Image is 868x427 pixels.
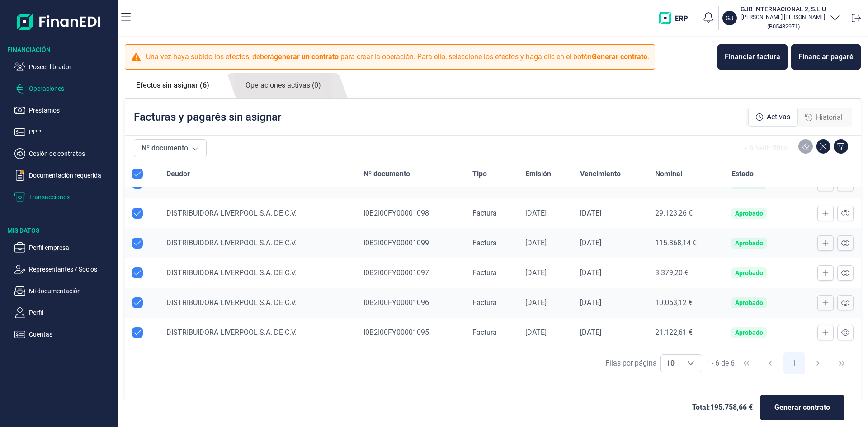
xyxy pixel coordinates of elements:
span: Estado [731,169,754,179]
span: 1 - 6 de 6 [706,360,735,367]
div: 10.053,12 € [655,298,717,307]
div: [DATE] [580,239,641,248]
p: Representantes / Socios [29,264,114,275]
b: generar un contrato [274,52,339,61]
span: Factura [472,328,497,337]
button: Cesión de contratos [14,148,114,159]
small: Copiar cif [767,23,800,30]
p: Perfil empresa [29,242,114,253]
div: Row Unselected null [132,178,143,189]
div: Historial [798,108,850,127]
span: I0B2I00FY00001095 [363,328,429,337]
p: Perfil [29,307,114,318]
span: Factura [472,268,497,277]
p: Poseer librador [29,61,114,72]
div: Aprobado [735,299,763,306]
div: Row Unselected null [132,297,143,308]
div: Aprobado [735,239,763,247]
button: Mi documentación [14,286,114,296]
span: I0B2I00FY00001097 [363,268,429,277]
span: Activas [767,112,790,122]
span: Nominal [655,169,682,179]
span: I0B2I00FY00001099 [363,239,429,247]
button: Perfil empresa [14,242,114,253]
div: [DATE] [580,328,641,337]
h3: GJB INTERNACIONAL 2, S.L.U [741,5,826,14]
div: Choose [680,355,702,372]
button: First Page [736,352,757,374]
p: GJ [726,14,734,23]
p: PPP [29,127,114,137]
button: PPP [14,127,114,137]
div: Row Unselected null [132,238,143,249]
div: Filas por página [605,358,657,369]
div: [DATE] [580,298,641,307]
button: GJGJB INTERNACIONAL 2, S.L.U[PERSON_NAME] [PERSON_NAME](B05482971) [722,5,840,32]
span: DISTRIBUIDORA LIVERPOOL S.A. DE C.V. [166,328,297,337]
div: Row Unselected null [132,327,143,338]
div: Financiar pagaré [798,52,854,62]
img: erp [659,12,694,24]
b: Generar contrato [592,52,647,61]
span: Factura [472,209,497,217]
span: DISTRIBUIDORA LIVERPOOL S.A. DE C.V. [166,298,297,307]
span: I0B2I00FY00001096 [363,298,429,307]
button: Perfil [14,307,114,318]
button: Préstamos [14,105,114,116]
p: Una vez haya subido los efectos, deberá para crear la operación. Para ello, seleccione los efecto... [146,52,649,62]
div: Row Unselected null [132,208,143,219]
p: Documentación requerida [29,170,114,181]
p: Préstamos [29,105,114,116]
div: 3.379,20 € [655,268,717,277]
button: Representantes / Socios [14,264,114,275]
button: Generar contrato [760,395,844,420]
span: Nº documento [363,169,410,179]
div: [DATE] [580,268,641,277]
p: Cuentas [29,329,114,340]
span: DISTRIBUIDORA LIVERPOOL S.A. DE C.V. [166,239,297,247]
button: Nº documento [134,139,207,157]
button: Operaciones [14,83,114,94]
span: Factura [472,239,497,247]
div: Activas [748,108,798,127]
div: [DATE] [580,209,641,218]
div: 21.122,61 € [655,328,717,337]
div: [DATE] [525,298,566,307]
span: Vencimiento [580,169,621,179]
button: Documentación requerida [14,170,114,181]
span: Total: 195.758,66 € [692,402,753,413]
div: Aprobado [735,329,763,336]
span: Tipo [472,169,487,179]
a: Efectos sin asignar (6) [125,73,221,98]
button: Financiar pagaré [791,44,861,70]
span: Generar contrato [774,402,830,413]
div: [DATE] [525,209,566,218]
button: Previous Page [759,352,781,374]
p: Mi documentación [29,286,114,296]
div: All items selected [132,169,143,179]
span: Historial [816,112,843,123]
a: Operaciones activas (0) [234,73,332,98]
button: Cuentas [14,329,114,340]
div: [DATE] [525,268,566,277]
p: [PERSON_NAME] [PERSON_NAME] [741,14,826,21]
span: Factura [472,298,497,307]
span: I0B2I00FY00001098 [363,209,429,217]
button: Page 1 [783,352,805,374]
button: Last Page [831,352,853,374]
button: Transacciones [14,192,114,202]
span: DISTRIBUIDORA LIVERPOOL S.A. DE C.V. [166,209,297,217]
p: Operaciones [29,83,114,94]
p: Cesión de contratos [29,148,114,159]
button: Next Page [807,352,829,374]
p: Facturas y pagarés sin asignar [134,110,281,124]
div: Financiar factura [725,52,780,62]
img: Logo de aplicación [17,7,101,36]
span: Deudor [166,169,190,179]
button: Poseer librador [14,61,114,72]
div: Row Unselected null [132,267,143,278]
button: Financiar factura [717,44,788,70]
div: [DATE] [525,328,566,337]
div: [DATE] [525,239,566,248]
div: Aprobado [735,269,763,277]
